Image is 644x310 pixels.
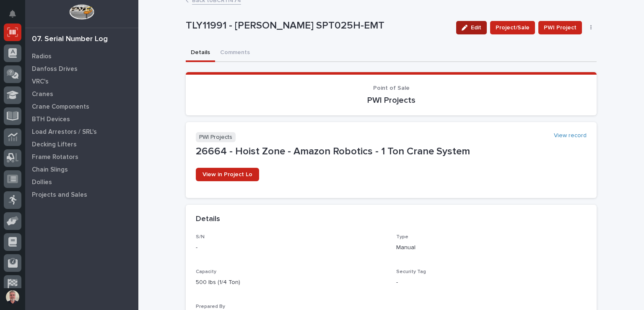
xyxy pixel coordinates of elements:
p: 26664 - Hoist Zone - Amazon Robotics - 1 Ton Crane System [196,146,587,158]
a: Frame Rotators [25,151,138,163]
a: Danfoss Drives [25,63,138,75]
div: 07. Serial Number Log [32,35,108,44]
a: View record [554,132,587,139]
h2: Details [196,215,220,224]
button: PWI Project [538,21,582,34]
button: Comments [215,44,255,62]
a: View in Project Lo [196,168,259,181]
p: Danfoss Drives [32,65,78,73]
button: Edit [456,21,487,34]
p: Cranes [32,91,53,98]
p: TLY11991 - [PERSON_NAME] SPT025H-EMT [186,20,449,32]
p: Manual [396,243,587,252]
a: Chain Slings [25,163,138,176]
button: Project/Sale [490,21,535,34]
span: PWI Project [544,23,576,33]
img: Workspace Logo [69,4,94,20]
a: Load Arrestors / SRL's [25,125,138,138]
span: Prepared By [196,304,225,309]
p: PWI Projects [196,132,236,143]
a: Dollies [25,176,138,188]
p: PWI Projects [196,95,587,105]
a: VRC's [25,75,138,88]
a: Cranes [25,88,138,100]
p: VRC's [32,78,49,86]
p: Dollies [32,179,52,186]
p: Crane Components [32,103,89,111]
p: 500 lbs (1/4 Ton) [196,278,386,287]
span: Edit [471,24,481,31]
span: Point of Sale [373,85,410,91]
div: Notifications [10,10,21,23]
a: Radios [25,50,138,63]
span: Project/Sale [496,23,530,33]
p: - [396,278,587,287]
a: BTH Devices [25,113,138,125]
p: Chain Slings [32,166,68,174]
button: Details [186,44,215,62]
p: Load Arrestors / SRL's [32,128,97,136]
button: users-avatar [4,288,21,306]
a: Projects and Sales [25,188,138,201]
p: Radios [32,53,52,60]
p: - [196,243,386,252]
span: Capacity [196,269,216,274]
span: S/N [196,234,205,240]
span: Type [396,234,408,240]
p: BTH Devices [32,116,70,123]
span: View in Project Lo [203,172,252,177]
p: Decking Lifters [32,141,77,148]
p: Frame Rotators [32,154,78,161]
button: Notifications [4,5,21,23]
a: Decking Lifters [25,138,138,151]
a: Crane Components [25,100,138,113]
span: Security Tag [396,269,426,274]
p: Projects and Sales [32,191,87,199]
